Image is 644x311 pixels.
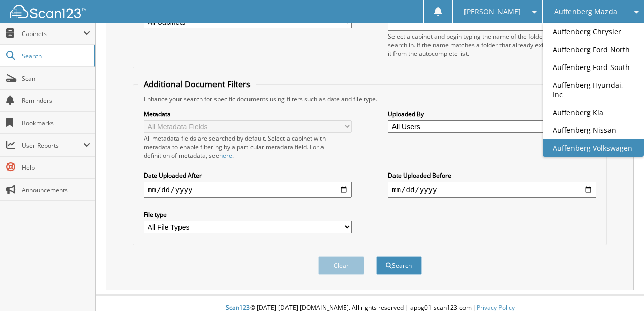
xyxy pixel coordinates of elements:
[219,151,232,160] a: here
[22,186,90,194] span: Announcements
[144,171,352,180] label: Date Uploaded After
[543,58,644,76] a: Auffenberg Ford South
[543,23,644,41] a: Auffenberg Chrysler
[543,76,644,103] a: Auffenberg Hyundai, Inc
[543,139,644,157] a: Auffenberg Volkswagen
[22,141,83,150] span: User Reports
[10,5,86,18] img: scan123-logo-white.svg
[388,110,596,118] label: Uploaded By
[138,79,256,90] legend: Additional Document Filters
[22,163,90,172] span: Help
[464,9,521,15] span: [PERSON_NAME]
[22,74,90,83] span: Scan
[376,256,422,275] button: Search
[543,103,644,121] a: Auffenberg Kia
[388,182,596,198] input: end
[22,29,83,38] span: Cabinets
[543,41,644,58] a: Auffenberg Ford North
[144,182,352,198] input: start
[22,52,89,60] span: Search
[554,9,617,15] span: Auffenberg Mazda
[144,110,352,118] label: Metadata
[22,96,90,105] span: Reminders
[144,210,352,219] label: File type
[22,119,90,127] span: Bookmarks
[543,121,644,139] a: Auffenberg Nissan
[593,262,644,311] iframe: Chat Widget
[144,134,352,160] div: All metadata fields are searched by default. Select a cabinet with metadata to enable filtering b...
[138,95,601,103] div: Enhance your search for specific documents using filters such as date and file type.
[388,32,596,58] div: Select a cabinet and begin typing the name of the folder you want to search in. If the name match...
[318,256,364,275] button: Clear
[388,171,596,180] label: Date Uploaded Before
